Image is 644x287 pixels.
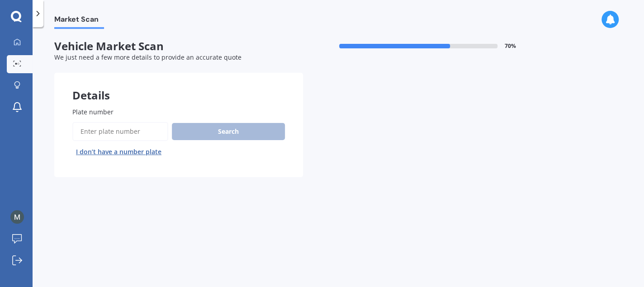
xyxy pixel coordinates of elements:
div: Details [54,73,303,100]
span: Market Scan [54,15,104,27]
button: I don’t have a number plate [72,145,165,159]
span: We just need a few more details to provide an accurate quote [54,53,241,61]
img: ACg8ocKMUoBi29wZs1DzJ3IJNI0DhzTMDb-fyGKv_mAtEZcal8uNKg=s96-c [10,210,24,224]
span: Plate number [72,108,114,116]
span: 70 % [505,43,516,49]
input: Enter plate number [72,122,168,141]
span: Vehicle Market Scan [54,40,303,53]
